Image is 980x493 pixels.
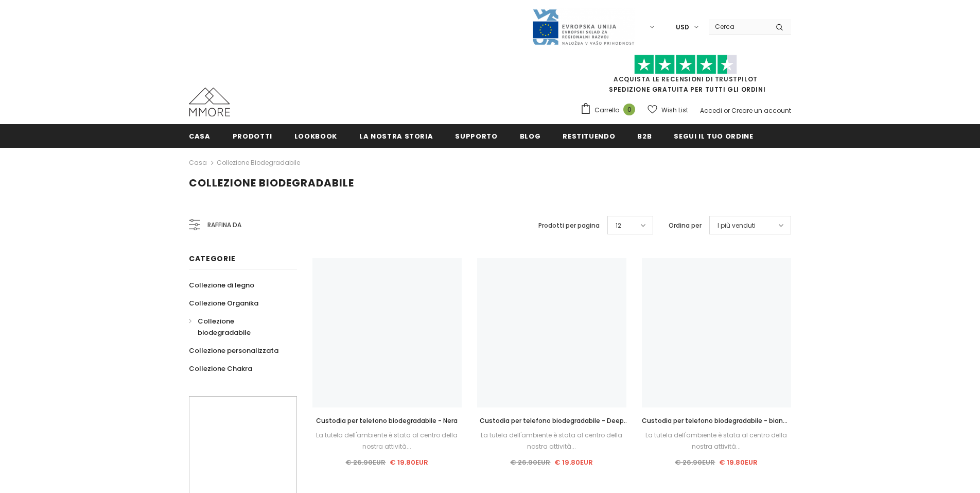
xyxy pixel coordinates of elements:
a: Collezione Organika [189,294,258,312]
span: € 19.80EUR [390,457,428,467]
a: Casa [189,124,211,147]
span: Segui il tuo ordine [674,131,753,141]
a: Wish List [647,101,688,119]
a: Segui il tuo ordine [674,124,753,147]
a: Accedi [700,106,722,115]
a: Collezione di legno [189,276,254,294]
span: Categorie [189,253,235,264]
span: B2B [637,131,652,141]
span: I più venduti [717,220,756,231]
span: Custodia per telefono biodegradabile - Deep Sea Blue [480,416,628,436]
span: Carrello [594,105,619,115]
span: Collezione biodegradabile [189,176,354,190]
a: Collezione biodegradabile [189,312,286,342]
span: Collezione personalizzata [189,346,278,355]
a: Custodia per telefono biodegradabile - Nera [312,415,462,427]
a: Restituendo [563,124,615,147]
label: Ordina per [669,220,702,231]
span: USD [676,22,689,32]
span: 12 [616,220,621,231]
span: Wish List [661,105,688,115]
span: Prodotti [233,131,272,141]
a: Lookbook [294,124,337,147]
div: La tutela dell'ambiente è stata al centro della nostra attività... [642,430,791,452]
span: SPEDIZIONE GRATUITA PER TUTTI GLI ORDINI [580,59,791,94]
a: Blog [520,124,541,147]
img: Casi MMORE [189,88,230,116]
a: Javni Razpis [532,22,635,31]
span: Collezione Organika [189,298,258,308]
a: Creare un account [731,106,791,115]
span: La nostra storia [359,131,433,141]
a: Casa [189,157,207,169]
a: Custodia per telefono biodegradabile - Deep Sea Blue [477,415,626,427]
span: € 26.90EUR [510,457,550,467]
span: Custodia per telefono biodegradabile - Nera [316,416,458,425]
a: Collezione biodegradabile [217,158,300,167]
a: Collezione Chakra [189,360,252,378]
span: € 26.90EUR [345,457,386,467]
span: Collezione Chakra [189,364,252,373]
span: Casa [189,131,211,141]
span: 0 [623,104,635,115]
a: Acquista le recensioni di TrustPilot [614,75,758,83]
div: La tutela dell'ambiente è stata al centro della nostra attività... [477,430,626,452]
span: € 19.80EUR [554,457,593,467]
a: supporto [455,124,497,147]
span: Custodia per telefono biodegradabile - bianco naturale [642,416,791,436]
span: € 19.80EUR [719,457,758,467]
span: supporto [455,131,497,141]
div: La tutela dell'ambiente è stata al centro della nostra attività... [312,430,462,452]
span: Collezione di legno [189,280,254,290]
span: Blog [520,131,541,141]
img: Fidati di Pilot Stars [634,55,737,75]
a: Prodotti [233,124,272,147]
span: Lookbook [294,131,337,141]
a: Collezione personalizzata [189,342,278,360]
span: Collezione biodegradabile [198,316,251,337]
a: B2B [637,124,652,147]
input: Search Site [709,19,768,34]
a: Custodia per telefono biodegradabile - bianco naturale [642,415,791,427]
img: Javni Razpis [532,8,635,46]
label: Prodotti per pagina [538,220,600,231]
span: or [724,106,730,115]
a: Carrello 0 [580,103,640,118]
span: Raffina da [207,219,241,231]
span: € 26.90EUR [675,457,715,467]
span: Restituendo [563,131,615,141]
a: La nostra storia [359,124,433,147]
